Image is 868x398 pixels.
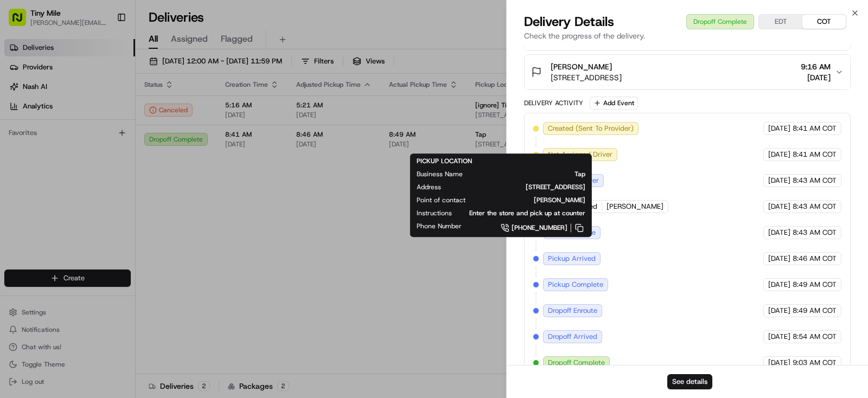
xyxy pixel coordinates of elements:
span: Enter the store and pick up at counter [469,209,585,217]
span: Dropoff Arrived [548,332,597,342]
img: 1736555255976-a54dd68f-1ca7-489b-9aae-adbdc363a1c4 [11,104,30,123]
span: Business Name [417,170,463,178]
span: 9:16 AM [801,61,831,72]
div: 📗 [11,158,20,167]
span: [DATE] [768,228,790,237]
img: Nash [11,11,33,33]
span: Delivery Details [524,13,614,30]
button: EDT [759,15,802,29]
button: Start new chat [184,107,197,120]
span: [DATE] [768,176,790,185]
button: Add Event [590,97,638,110]
span: [DATE] [801,72,831,83]
div: Delivery Activity [524,99,583,107]
span: 8:54 AM COT [793,332,837,342]
span: 8:43 AM COT [793,176,837,185]
span: Address [417,183,441,191]
span: [DATE] [768,124,790,133]
span: [DATE] [768,306,790,316]
span: 8:49 AM COT [793,280,837,290]
span: 8:49 AM COT [793,306,837,316]
p: Check the progress of the delivery. [524,30,851,41]
span: [PERSON_NAME] [551,61,612,72]
span: Dropoff Enroute [548,306,597,316]
span: [DATE] [768,358,790,368]
span: [PERSON_NAME] [607,202,663,211]
span: 8:43 AM COT [793,228,837,237]
a: 💻API Documentation [87,153,178,172]
span: Phone Number [417,222,462,230]
span: Created (Sent To Provider) [548,124,634,133]
span: Dropoff Complete [548,358,605,368]
span: Knowledge Base [22,157,83,168]
span: 8:41 AM COT [793,150,837,159]
span: [PERSON_NAME] [483,196,585,204]
div: 💻 [92,158,100,167]
button: See details [667,374,712,389]
input: Clear [28,70,179,81]
span: Instructions [417,209,452,217]
span: Tap [480,170,585,178]
span: Pickup Complete [548,280,603,290]
span: Pylon [108,184,131,192]
span: 8:41 AM COT [793,124,837,133]
button: [PERSON_NAME][STREET_ADDRESS]9:16 AM[DATE] [525,55,850,89]
span: [DATE] [768,332,790,342]
span: [PHONE_NUMBER] [512,223,567,232]
p: Welcome 👋 [11,43,197,61]
span: Point of contact [417,196,465,204]
span: Pickup Arrived [548,254,596,264]
a: [PHONE_NUMBER] [479,222,585,234]
div: We're available if you need us! [37,114,137,123]
span: 9:03 AM COT [793,358,837,368]
span: Not Assigned Driver [548,150,612,159]
span: [DATE] [768,280,790,290]
div: Start new chat [37,104,178,114]
span: API Documentation [103,157,174,168]
span: 8:46 AM COT [793,254,837,264]
button: COT [802,15,846,29]
a: Powered byPylon [76,183,131,192]
a: 📗Knowledge Base [7,153,87,172]
span: PICKUP LOCATION [417,157,472,165]
span: [STREET_ADDRESS] [551,72,622,83]
span: [DATE] [768,150,790,159]
span: [STREET_ADDRESS] [458,183,585,191]
span: 8:43 AM COT [793,202,837,211]
span: [DATE] [768,202,790,211]
span: [DATE] [768,254,790,264]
